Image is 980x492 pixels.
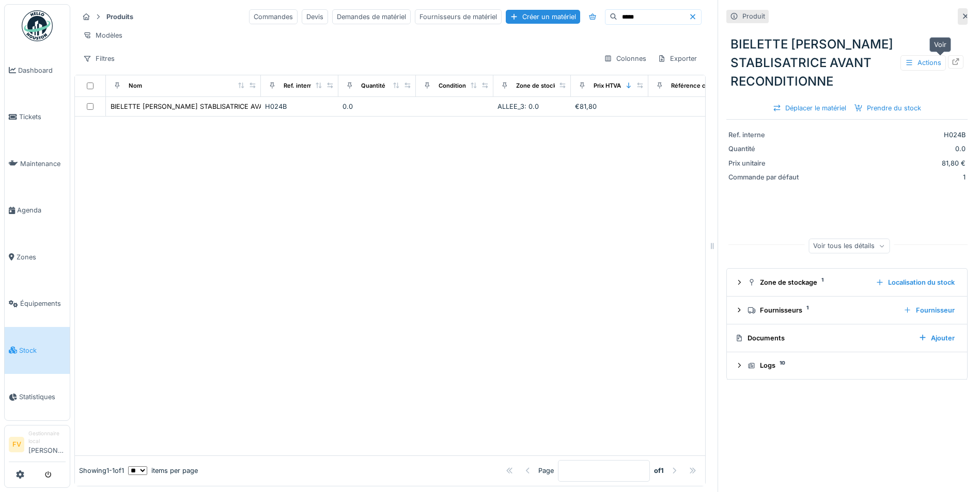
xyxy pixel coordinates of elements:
[748,305,895,315] div: Fournisseurs
[439,81,488,90] div: Conditionnement
[415,9,502,24] div: Fournisseurs de matériel
[929,37,951,52] div: Voir
[516,81,567,90] div: Zone de stockage
[731,329,963,348] summary: DocumentsAjouter
[728,172,806,182] div: Commande par défaut
[872,275,959,289] div: Localisation du stock
[5,281,70,327] a: Équipements
[728,158,806,168] div: Prix unitaire
[594,81,621,90] div: Prix HTVA
[742,11,765,21] div: Produit
[728,144,806,154] div: Quantité
[17,252,66,262] span: Zones
[249,9,298,24] div: Commandes
[731,273,963,292] summary: Zone de stockage1Localisation du stock
[20,299,66,308] span: Équipements
[810,158,966,168] div: 81,80 €
[506,10,580,24] div: Créer un matériel
[850,101,925,115] div: Prendre du stock
[22,10,53,41] img: Badge_color-CXgf-gQk.svg
[79,51,119,66] div: Filtres
[5,94,70,141] a: Tickets
[102,12,137,22] strong: Produits
[343,102,412,111] div: 0.0
[914,331,959,345] div: Ajouter
[900,55,946,70] div: Actions
[538,466,554,475] div: Page
[748,277,867,287] div: Zone de stockage
[5,374,70,421] a: Statistiques
[899,303,959,317] div: Fournisseur
[731,356,963,375] summary: Logs10
[5,47,70,94] a: Dashboard
[28,430,66,446] div: Gestionnaire local
[654,466,664,475] strong: of 1
[748,360,955,370] div: Logs
[5,327,70,374] a: Stock
[810,130,966,140] div: H024B
[79,466,124,475] div: Showing 1 - 1 of 1
[361,81,385,90] div: Quantité
[19,112,66,122] span: Tickets
[19,392,66,402] span: Statistiques
[735,333,910,343] div: Documents
[284,81,316,90] div: Ref. interne
[769,101,850,115] div: Déplacer le matériel
[5,234,70,281] a: Zones
[265,102,334,111] div: H024B
[810,144,966,154] div: 0.0
[9,430,66,462] a: FV Gestionnaire local[PERSON_NAME]
[18,65,66,75] span: Dashboard
[20,159,66,169] span: Maintenance
[28,430,66,460] li: [PERSON_NAME]
[653,51,702,66] div: Exporter
[728,130,806,140] div: Ref. interne
[599,51,651,66] div: Colonnes
[810,172,966,182] div: 1
[726,31,968,95] div: BIELETTE [PERSON_NAME] STABLISATRICE AVANT RECONDITIONNE
[671,81,739,90] div: Référence constructeur
[808,238,890,253] div: Voir tous les détails
[9,437,24,452] li: FV
[17,205,66,215] span: Agenda
[575,102,644,111] div: €81,80
[332,9,411,24] div: Demandes de matériel
[129,81,142,90] div: Nom
[5,187,70,234] a: Agenda
[128,466,198,475] div: items per page
[19,346,66,355] span: Stock
[497,103,539,110] span: ALLEE_3: 0.0
[731,301,963,320] summary: Fournisseurs1Fournisseur
[79,28,127,43] div: Modèles
[302,9,328,24] div: Devis
[5,140,70,187] a: Maintenance
[111,102,330,111] div: BIELETTE [PERSON_NAME] STABLISATRICE AVANT RECONDITIONNE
